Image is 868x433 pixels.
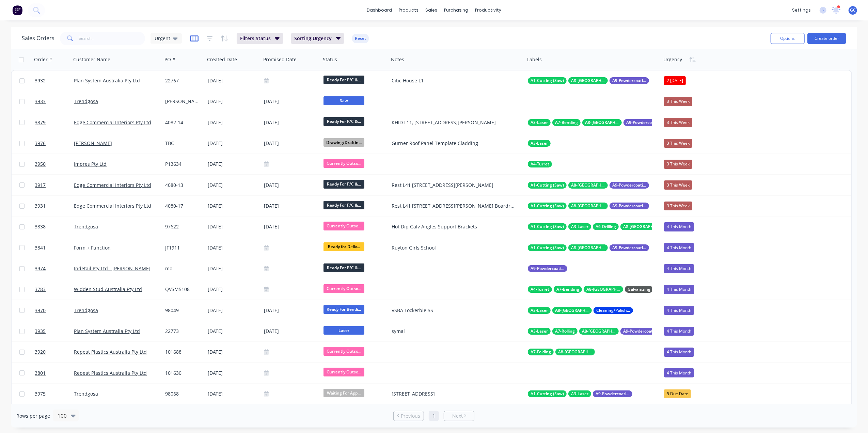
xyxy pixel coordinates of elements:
a: Indetail Pty Ltd - [PERSON_NAME] [74,265,151,272]
span: A1-Cutting (Saw) [531,182,564,189]
button: Reset [352,34,369,43]
div: Urgency [663,56,682,63]
img: Factory [12,5,22,15]
span: Previous [401,413,420,419]
a: 3879 [35,112,74,133]
span: Saw [323,96,364,105]
a: dashboard [363,5,395,15]
a: 3974 [35,258,74,279]
a: Repeat Plastics Australia Pty Ltd [74,370,147,376]
div: Notes [391,56,404,63]
button: A3-LaserA8-[GEOGRAPHIC_DATA]Cleaning/Polishing [528,307,633,314]
span: Ready for Deliv... [323,242,364,251]
div: productivity [472,5,505,15]
div: 3 This Week [664,180,692,189]
span: 3935 [35,328,46,335]
div: [DATE] [208,161,258,167]
div: Promised Date [263,56,297,63]
span: A3-Laser [531,119,548,126]
button: A9-Powdercoating [528,265,567,272]
div: sales [422,5,441,15]
span: Waiting For App... [323,389,364,397]
div: 101688 [165,349,201,355]
div: 4 This Month [664,222,694,231]
a: Trendgosa [74,390,98,397]
div: 101630 [165,370,201,376]
div: Status [323,56,337,63]
div: [DATE] [208,349,258,355]
div: mo [165,265,201,272]
a: 3933 [35,91,74,112]
span: A9-Powdercoating [626,119,660,126]
button: A4-TurretA7-BendingA8-[GEOGRAPHIC_DATA]Galvanizing [528,286,653,293]
span: A9-Powdercoating [612,244,646,251]
span: GC [850,7,856,13]
span: A9-Powdercoating [596,390,630,397]
span: A1-Cutting (Saw) [531,223,564,230]
span: 3838 [35,223,46,230]
button: A1-Cutting (Saw)A8-[GEOGRAPHIC_DATA]A9-Powdercoating [528,244,649,251]
div: 3 This Week [664,202,692,210]
span: Currently Outso... [323,222,364,230]
span: Currently Outso... [323,159,364,167]
h1: Sales Orders [22,35,54,42]
span: A9-Powdercoating [623,328,657,335]
span: A9-Powdercoating [612,203,646,209]
a: Page 1 is your current page [429,411,439,421]
button: A1-Cutting (Saw)A8-[GEOGRAPHIC_DATA]A9-Powdercoating [528,182,649,189]
a: Plan System Australia Pty Ltd [74,77,140,84]
a: 3932 [35,70,74,91]
span: 3950 [35,161,46,167]
span: Currently Outso... [323,347,364,355]
div: 98068 [165,390,201,397]
span: 3917 [35,182,46,189]
a: Edge Commercial Interiors Pty Ltd [74,182,151,188]
span: A9-Powdercoating [531,265,565,272]
span: 3879 [35,119,46,126]
div: 3 This Week [664,97,692,106]
a: Form + Function [74,244,111,251]
div: [DATE] [208,390,258,397]
div: [DATE] [208,244,258,251]
a: 3920 [35,342,74,362]
div: 22773 [165,328,201,335]
div: [DATE] [264,306,318,315]
span: Urgent [155,35,170,42]
button: A4-Turret [528,161,552,167]
div: 3 This Week [664,139,692,148]
div: products [395,5,422,15]
button: Options [771,33,805,44]
span: A7-Rolling [555,328,575,335]
div: 3 This Week [664,160,692,169]
a: 3976 [35,133,74,154]
div: [DATE] [208,265,258,272]
div: VSBA Lockerbie SS [392,307,516,314]
span: Drawing/Draftin... [323,138,364,147]
div: [DATE] [264,139,318,148]
span: 3841 [35,244,46,251]
button: A1-Cutting (Saw)A8-[GEOGRAPHIC_DATA]A9-Powdercoating [528,77,649,84]
a: 3783 [35,279,74,300]
div: KHID L11, [STREET_ADDRESS][PERSON_NAME] [392,119,516,126]
span: A8-[GEOGRAPHIC_DATA] [571,203,605,209]
div: [DATE] [208,286,258,293]
span: Currently Outso... [323,284,364,293]
span: Laser [323,326,364,335]
span: 3932 [35,77,46,84]
a: Trendgosa [74,223,98,230]
div: [DATE] [264,223,318,231]
div: 3 This Week [664,118,692,127]
a: 3935 [35,321,74,341]
div: [DATE] [208,182,258,189]
span: Ready For P/C &... [323,180,364,188]
span: 3920 [35,349,46,355]
span: A8-[GEOGRAPHIC_DATA] [571,182,605,189]
span: A1-Cutting (Saw) [531,203,564,209]
div: 2 [DATE] [664,76,686,85]
div: 4 This Month [664,348,694,356]
a: Previous page [394,413,424,419]
span: Ready For P/C &... [323,117,364,126]
div: 4 This Month [664,306,694,315]
div: [DATE] [208,140,258,147]
div: Rest L41 [STREET_ADDRESS][PERSON_NAME] [392,182,516,189]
